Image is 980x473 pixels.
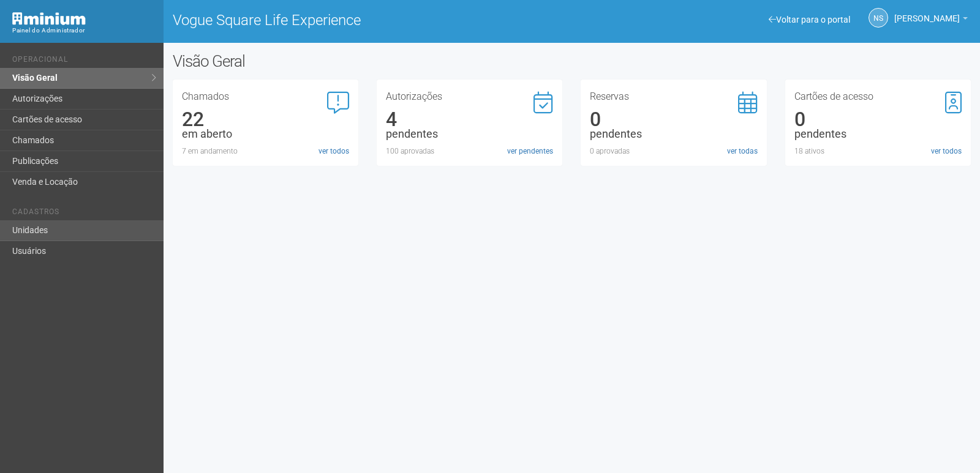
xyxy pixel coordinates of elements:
[590,92,757,102] h3: Reservas
[507,146,553,157] a: ver pendentes
[727,146,758,157] a: ver todas
[173,12,563,28] h1: Vogue Square Life Experience
[173,52,495,70] h2: Visão Geral
[182,128,349,140] div: em aberto
[794,146,962,157] div: 18 ativos
[12,207,154,220] li: Cadastros
[386,146,553,157] div: 100 aprovadas
[794,114,962,125] div: 0
[386,92,553,102] h3: Autorizações
[590,146,757,157] div: 0 aprovadas
[769,15,850,24] a: Voltar para o portal
[894,15,968,25] a: [PERSON_NAME]
[590,114,757,125] div: 0
[894,2,960,23] span: Nicolle Silva
[182,146,349,157] div: 7 em andamento
[182,114,349,125] div: 22
[590,128,757,140] div: pendentes
[12,12,86,25] img: Minium
[12,55,154,68] li: Operacional
[386,128,553,140] div: pendentes
[318,146,349,157] a: ver todos
[182,92,349,102] h3: Chamados
[794,128,962,140] div: pendentes
[12,25,154,36] div: Painel do Administrador
[794,92,962,102] h3: Cartões de acesso
[386,114,553,125] div: 4
[869,8,888,28] a: NS
[931,146,962,157] a: ver todos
